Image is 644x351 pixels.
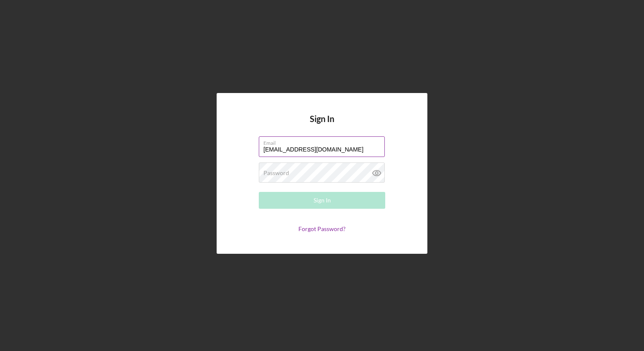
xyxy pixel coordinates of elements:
[259,192,385,209] button: Sign In
[310,114,334,136] h4: Sign In
[263,137,385,146] label: Email
[314,192,331,209] div: Sign In
[263,170,289,176] label: Password
[298,225,346,232] a: Forgot Password?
